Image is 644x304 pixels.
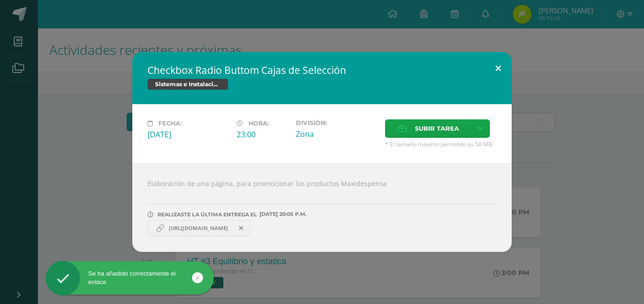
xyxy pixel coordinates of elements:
span: * El tamaño máximo permitido es 50 MB [385,140,497,148]
div: 23:00 [237,129,288,140]
h2: Checkbox Radio Buttom Cajas de Selección [147,63,497,77]
span: Subir tarea [415,120,459,137]
button: Close (Esc) [485,52,512,84]
div: Zona [296,129,377,139]
span: Fecha: [158,120,182,127]
span: Remover entrega [233,223,249,233]
div: [DATE] [147,129,229,140]
div: Se ha añadido correctamente el enlace [46,269,214,286]
span: [URL][DOMAIN_NAME] [164,224,233,232]
span: REALIZASTE LA ÚLTIMA ENTREGA EL [157,211,257,218]
span: [DATE] 20:05 P.M. [257,214,307,215]
span: Sistemas e Instalación de Software [147,79,228,90]
div: Elaboración de una página, para promocionar los productos Maxidespensa [132,163,512,252]
span: Hora: [248,120,269,127]
label: División: [296,119,377,126]
a: https://drive.google.com/drive/folders/1kacGCJ8vhZcrHT57bCZPD0ztwMCT7tK9?usp=sharing [147,220,250,236]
